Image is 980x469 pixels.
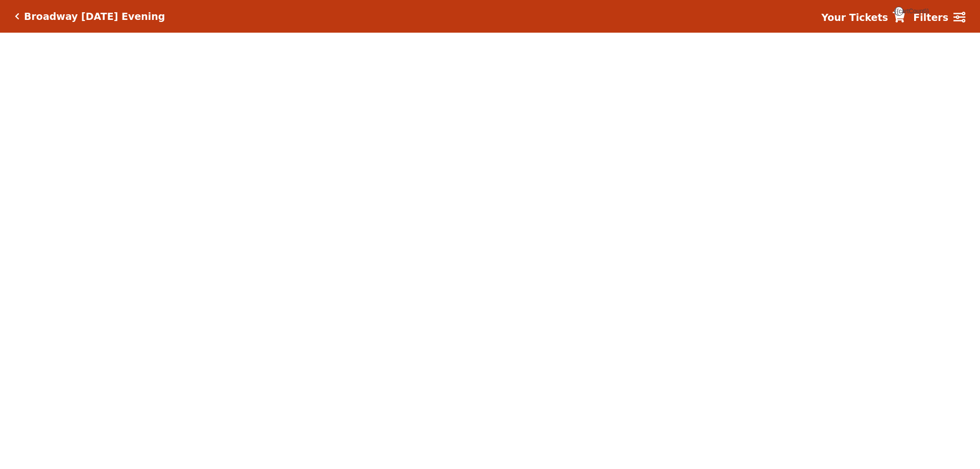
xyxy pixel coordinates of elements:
[894,7,903,16] span: {{cartCount}}
[913,10,965,25] a: Filters
[913,12,948,23] strong: Filters
[15,13,19,20] a: Click here to go back to filters
[24,11,165,22] h5: Broadway [DATE] Evening
[821,10,905,25] a: Your Tickets {{cartCount}}
[821,12,888,23] strong: Your Tickets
